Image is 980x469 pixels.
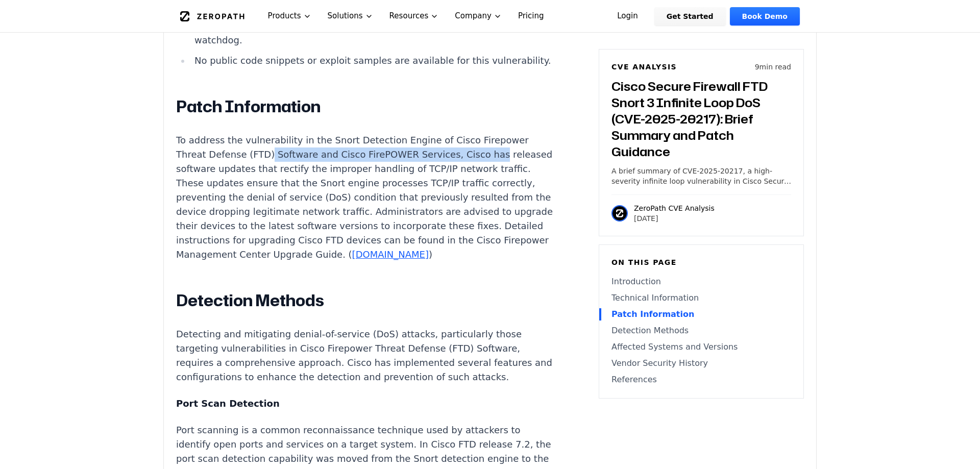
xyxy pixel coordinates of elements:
[176,133,556,262] p: To address the vulnerability in the Snort Detection Engine of Cisco Firepower Threat Defense (FTD...
[611,276,791,288] a: Introduction
[176,327,556,384] p: Detecting and mitigating denial-of-service (DoS) attacks, particularly those targeting vulnerabil...
[755,62,791,72] p: 9 min read
[176,290,556,311] h2: Detection Methods
[176,96,556,117] h2: Patch Information
[190,54,556,68] li: No public code snippets or exploit samples are available for this vulnerability.
[611,374,791,386] a: References
[176,398,280,409] strong: Port Scan Detection
[611,308,791,320] a: Patch Information
[611,325,791,337] a: Detection Methods
[611,357,791,369] a: Vendor Security History
[611,257,791,267] h6: On this page
[634,213,715,224] p: [DATE]
[611,341,791,353] a: Affected Systems and Versions
[611,166,791,186] p: A brief summary of CVE-2025-20217, a high-severity infinite loop vulnerability in Cisco Secure Fi...
[352,249,429,260] a: [DOMAIN_NAME]
[611,62,677,72] h6: CVE Analysis
[611,78,791,160] h3: Cisco Secure Firewall FTD Snort 3 Infinite Loop DoS (CVE-2025-20217): Brief Summary and Patch Gui...
[605,7,650,26] a: Login
[730,7,800,26] a: Book Demo
[611,205,628,221] img: ZeroPath CVE Analysis
[611,292,791,304] a: Technical Information
[654,7,726,26] a: Get Started
[634,203,715,213] p: ZeroPath CVE Analysis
